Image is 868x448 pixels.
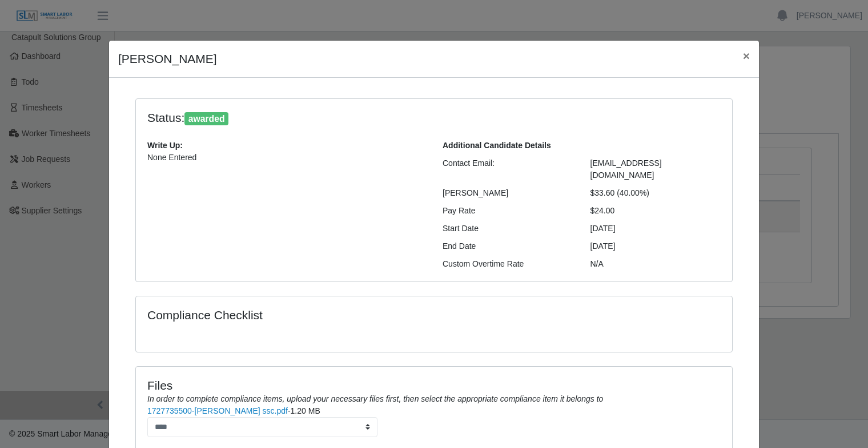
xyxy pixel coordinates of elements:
div: Custom Overtime Rate [434,258,582,270]
span: 1.20 MB [291,406,320,415]
div: [PERSON_NAME] [434,187,582,199]
b: Additional Candidate Details [443,141,551,150]
div: End Date [434,240,582,252]
b: Write Up: [147,141,183,150]
h4: Files [147,378,721,393]
span: [DATE] [590,241,616,251]
div: Start Date [434,223,582,235]
span: N/A [590,259,604,268]
div: Pay Rate [434,205,582,217]
div: $33.60 (40.00%) [582,187,730,199]
span: × [743,49,750,62]
h4: [PERSON_NAME] [118,50,217,68]
h4: Compliance Checklist [147,308,524,322]
p: None Entered [147,152,425,164]
li: - [147,405,721,437]
span: [EMAIL_ADDRESS][DOMAIN_NAME] [590,158,662,180]
h4: Status: [147,110,573,126]
i: In order to complete compliance items, upload your necessary files first, then select the appropr... [147,394,603,403]
div: Contact Email: [434,157,582,181]
span: awarded [184,112,228,126]
div: $24.00 [582,205,730,217]
button: Close [734,41,759,71]
a: 1727735500-[PERSON_NAME] ssc.pdf [147,406,288,415]
div: [DATE] [582,223,730,235]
